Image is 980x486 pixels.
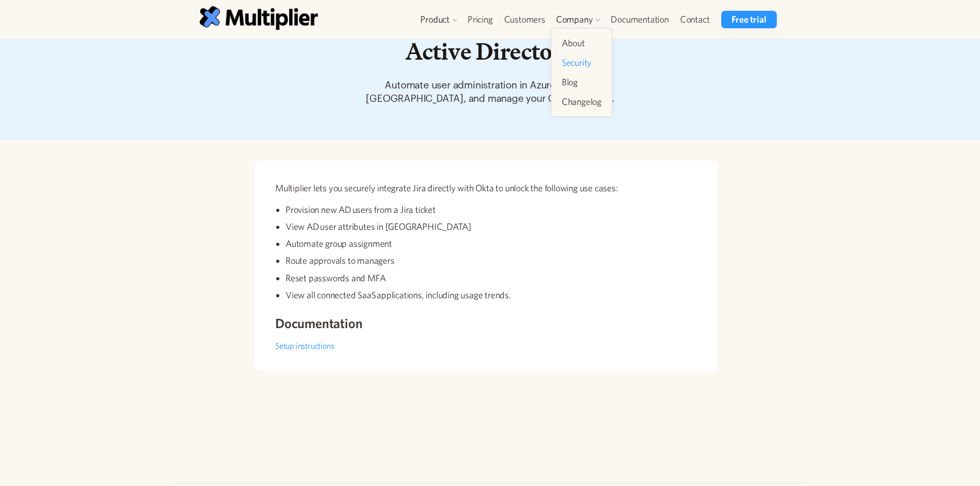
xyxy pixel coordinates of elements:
p: Multiplier lets you securely integrate Jira directly with Okta to unlock the following use cases: [275,181,697,195]
a: Free trial [721,11,776,28]
li: Reset passwords and MFA [286,272,697,284]
h3: Documentation [275,314,697,332]
div: Company [551,11,605,28]
li: View all connected SaaS applications, including usage trends. [286,289,697,301]
div: Product [420,13,450,26]
a: Blog [558,73,605,92]
nav: Company [551,28,612,117]
div: Product [415,11,462,28]
li: Route approvals to managers [286,254,697,267]
a: Setup instructions [275,341,334,350]
li: Provision new AD users from a Jira ticket [286,203,697,216]
a: Documentation [605,11,674,28]
a: Changelog [558,93,605,111]
li: View AD user attributes in [GEOGRAPHIC_DATA] [286,220,697,233]
a: About [558,34,605,52]
a: Security [558,53,605,72]
div: Company [556,13,593,26]
a: Pricing [462,11,498,28]
p: Automate user administration in Azure AD from [GEOGRAPHIC_DATA], and manage your O365 licenses. [336,79,645,106]
li: Automate group assignment [286,237,697,250]
a: Customers [498,11,551,28]
a: Contact [674,11,716,28]
h1: Integrate Jira with Azure Active Directory [336,8,645,66]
